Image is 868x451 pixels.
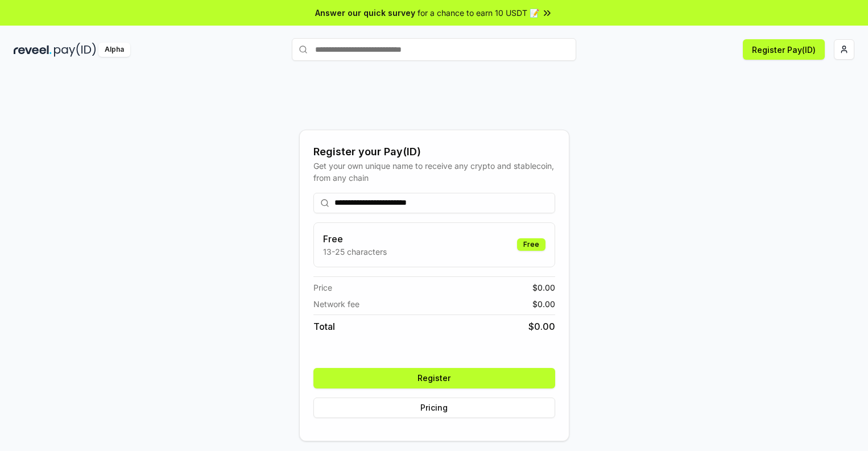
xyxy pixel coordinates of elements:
[313,320,335,333] span: Total
[313,298,359,310] span: Network fee
[323,232,387,246] h3: Free
[313,398,555,418] button: Pricing
[532,282,555,293] span: $ 0.00
[315,7,415,19] span: Answer our quick survey
[532,298,555,310] span: $ 0.00
[517,238,545,251] div: Free
[418,7,539,19] span: for a chance to earn 10 USDT 📝
[313,368,555,388] button: Register
[98,43,130,57] div: Alpha
[14,43,52,57] img: reveel_dark
[323,246,387,258] p: 13-25 characters
[313,160,555,184] div: Get your own unique name to receive any crypto and stablecoin, from any chain
[313,282,332,293] span: Price
[313,144,555,160] div: Register your Pay(ID)
[528,320,555,333] span: $ 0.00
[54,43,96,57] img: pay_id
[743,39,825,60] button: Register Pay(ID)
